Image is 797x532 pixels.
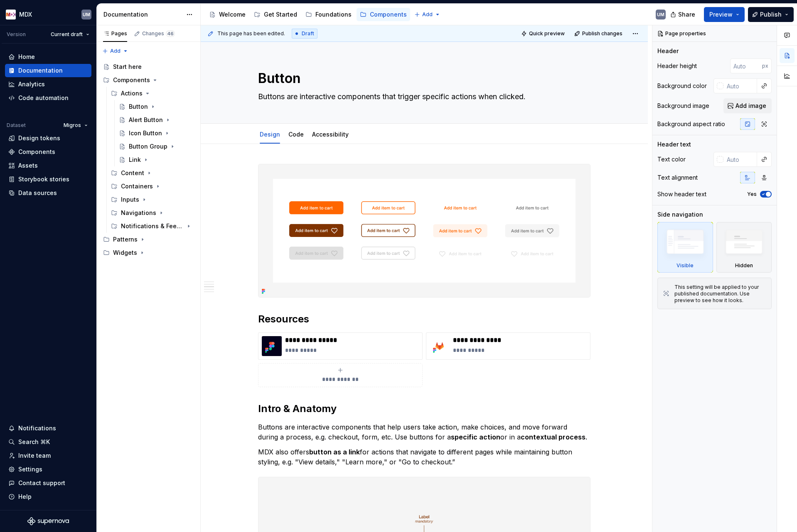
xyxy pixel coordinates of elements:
[657,173,698,182] div: Text alignment
[113,249,137,257] div: Widgets
[716,222,772,273] div: Hidden
[657,190,706,198] div: Show header text
[5,463,91,476] a: Settings
[572,28,626,39] button: Publish changes
[666,7,701,22] button: Share
[18,175,69,183] div: Storybook stories
[657,120,725,128] div: Background aspect ratio
[370,10,407,19] div: Components
[27,517,69,525] a: Supernova Logo
[6,10,16,20] img: e41497f2-3305-4231-9db9-dd4d728291db.png
[5,173,91,186] a: Storybook stories
[657,155,686,164] div: Text color
[451,433,500,441] strong: specific action
[657,11,664,18] div: UM
[736,102,766,110] span: Add image
[108,206,197,220] div: Navigations
[5,132,91,145] a: Design tokens
[256,68,589,88] textarea: Button
[18,53,35,61] div: Home
[657,62,697,70] div: Header height
[121,209,156,217] div: Navigations
[309,125,352,143] div: Accessibility
[47,29,93,40] button: Current draft
[258,422,590,442] p: Buttons are interactive components that help users take action, make choices, and move forward du...
[2,5,95,23] button: MDXUM
[762,63,768,69] p: px
[5,490,91,503] button: Help
[100,246,197,259] div: Widgets
[18,493,32,501] div: Help
[18,424,56,432] div: Notifications
[674,284,766,304] div: This setting will be applied to your published documentation. Use preview to see how it looks.
[657,47,679,55] div: Header
[723,152,757,167] input: Auto
[18,479,65,487] div: Contact support
[103,30,127,37] div: Pages
[18,134,60,142] div: Design tokens
[260,131,280,138] a: Design
[18,66,63,75] div: Documentation
[256,90,589,103] textarea: Buttons are interactive components that trigger specific actions when clicked.
[121,195,139,204] div: Inputs
[657,102,709,110] div: Background image
[302,8,355,21] a: Foundations
[7,122,26,129] div: Dataset
[5,91,91,105] a: Code automation
[422,11,433,18] span: Add
[217,30,285,37] span: This page has been edited.
[7,31,26,38] div: Version
[108,87,197,100] div: Actions
[83,11,90,18] div: UM
[676,262,694,269] div: Visible
[748,7,794,22] button: Publish
[760,10,782,19] span: Publish
[5,422,91,435] button: Notifications
[18,148,55,156] div: Components
[5,186,91,200] a: Data sources
[116,153,197,166] a: Link
[19,10,32,19] div: MDX
[100,73,197,87] div: Components
[521,433,585,441] strong: contextual process
[18,438,50,446] div: Search ⌘K
[113,76,150,84] div: Components
[113,63,142,71] div: Start here
[315,10,352,19] div: Foundations
[285,125,307,143] div: Code
[657,140,691,149] div: Header text
[302,30,314,37] span: Draft
[412,9,443,20] button: Add
[5,159,91,172] a: Assets
[258,164,590,297] img: 2ed09b20-292f-4051-b332-2528b4d9397f.png
[18,161,38,170] div: Assets
[251,8,300,21] a: Get Started
[519,28,568,39] button: Quick preview
[312,131,349,138] a: Accessibility
[110,48,121,54] span: Add
[657,82,707,90] div: Background color
[219,10,246,19] div: Welcome
[121,182,153,190] div: Containers
[129,142,167,151] div: Button Group
[108,220,197,233] div: Notifications & Feedback
[100,60,197,259] div: Page tree
[206,6,410,23] div: Page tree
[5,50,91,63] a: Home
[5,78,91,91] a: Analytics
[108,166,197,180] div: Content
[116,113,197,127] a: Alert Button
[258,312,590,326] h2: Resources
[5,145,91,159] a: Components
[142,30,175,37] div: Changes
[51,31,83,38] span: Current draft
[258,402,590,415] h2: Intro & Anatomy
[121,169,144,177] div: Content
[357,8,410,21] a: Components
[116,127,197,140] a: Icon Button
[60,120,91,131] button: Migros
[704,7,745,22] button: Preview
[116,100,197,113] a: Button
[121,89,143,98] div: Actions
[657,222,713,273] div: Visible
